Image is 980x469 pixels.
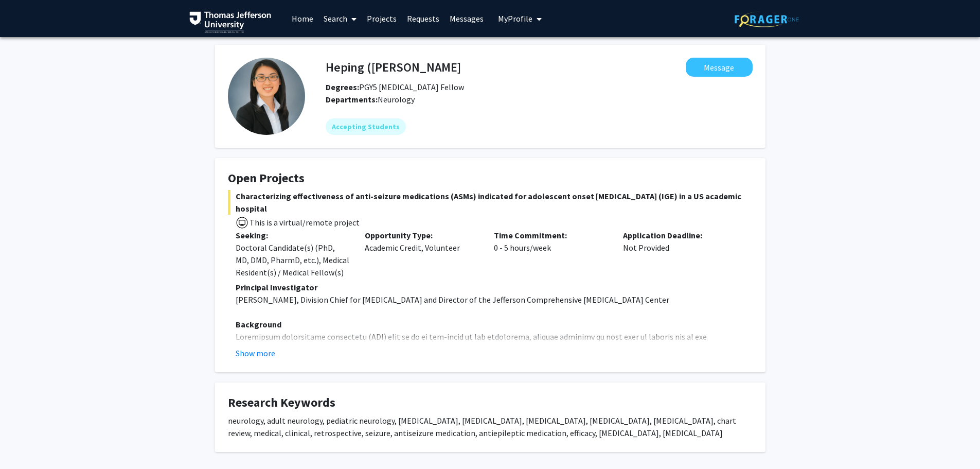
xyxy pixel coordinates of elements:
[362,1,402,37] a: Projects
[378,94,415,105] span: Neurology
[228,414,753,439] div: neurology, adult neurology, pediatric neurology, [MEDICAL_DATA], [MEDICAL_DATA], [MEDICAL_DATA], ...
[486,229,615,279] div: 0 - 5 hours/week
[236,241,349,279] div: Doctoral Candidate(s) (PhD, MD, DMD, PharmD, etc.), Medical Resident(s) / Medical Fellow(s)
[236,347,275,359] button: Show more
[228,190,753,215] span: Characterizing effectiveness of anti-seizure medications (ASMs) indicated for adolescent onset [M...
[735,11,799,27] img: ForagerOne Logo
[236,319,281,329] strong: Background
[236,282,317,292] strong: Principal Investigator
[623,229,737,241] p: Application Deadline:
[236,229,349,241] p: Seeking:
[686,58,753,77] button: Message Heping (Ann) Sheng
[236,331,753,442] p: Loremipsum dolorsitame consectetu (ADI) elit se do ei tem-incid ut lab etdolorema, aliquae admini...
[248,217,360,228] span: This is a virtual/remote project
[189,11,272,33] img: Thomas Jefferson University Logo
[326,58,461,77] h4: Heping ([PERSON_NAME]
[357,229,486,279] div: Academic Credit, Volunteer
[326,94,378,105] b: Departments:
[402,1,444,37] a: Requests
[228,58,305,135] img: Profile Picture
[365,229,478,241] p: Opportunity Type:
[494,229,608,241] p: Time Commitment:
[228,395,753,410] h4: Research Keywords
[228,171,753,186] h4: Open Projects
[326,118,406,135] mat-chip: Accepting Students
[615,229,744,279] div: Not Provided
[287,1,318,37] a: Home
[444,1,489,37] a: Messages
[326,82,359,92] b: Degrees:
[498,13,532,24] span: My Profile
[318,1,362,37] a: Search
[236,293,753,306] p: [PERSON_NAME], Division Chief for [MEDICAL_DATA] and Director of the Jefferson Comprehensive [MED...
[326,82,464,92] span: PGY5 [MEDICAL_DATA] Fellow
